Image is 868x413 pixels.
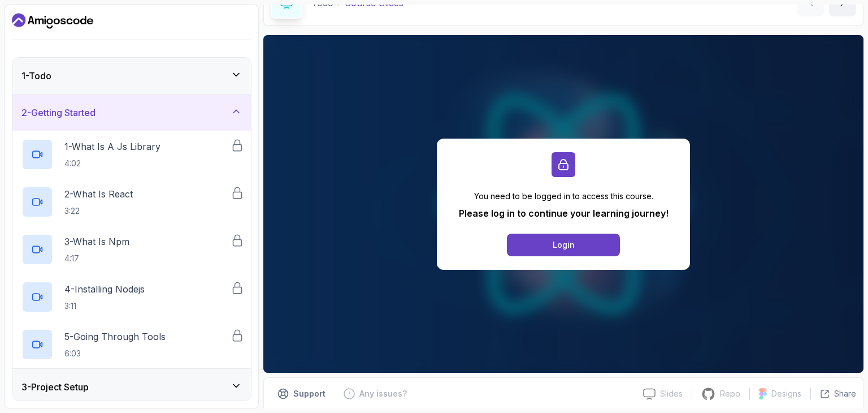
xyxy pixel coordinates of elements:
[271,385,332,403] button: Support button
[771,388,801,399] p: Designs
[64,253,129,264] p: 4:17
[64,348,166,359] p: 6:03
[459,206,669,220] p: Please log in to continue your learning journey!
[21,139,242,170] button: 1-What Is A Js Library4:02
[810,388,856,399] button: Share
[12,369,251,405] button: 3-Project Setup
[21,186,242,218] button: 2-What Is React3:22
[553,239,575,251] div: Login
[459,191,669,202] p: You need to be logged in to access this course.
[64,330,166,343] p: 5 - Going Through Tools
[21,234,242,265] button: 3-What Is Npm4:17
[21,329,242,360] button: 5-Going Through Tools6:03
[21,69,51,83] h3: 1 - Todo
[64,158,160,169] p: 4:02
[834,388,856,399] p: Share
[720,388,740,399] p: Repo
[21,106,96,119] h3: 2 - Getting Started
[293,388,325,399] p: Support
[12,94,251,131] button: 2-Getting Started
[64,205,133,217] p: 3:22
[507,234,620,256] button: Login
[21,380,89,394] h3: 3 - Project Setup
[12,58,251,94] button: 1-Todo
[64,235,129,248] p: 3 - What Is Npm
[64,187,133,201] p: 2 - What Is React
[660,388,683,399] p: Slides
[64,300,145,312] p: 3:11
[64,282,145,296] p: 4 - Installing Nodejs
[21,281,242,313] button: 4-Installing Nodejs3:11
[359,388,407,399] p: Any issues?
[64,140,160,153] p: 1 - What Is A Js Library
[12,12,93,30] a: Dashboard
